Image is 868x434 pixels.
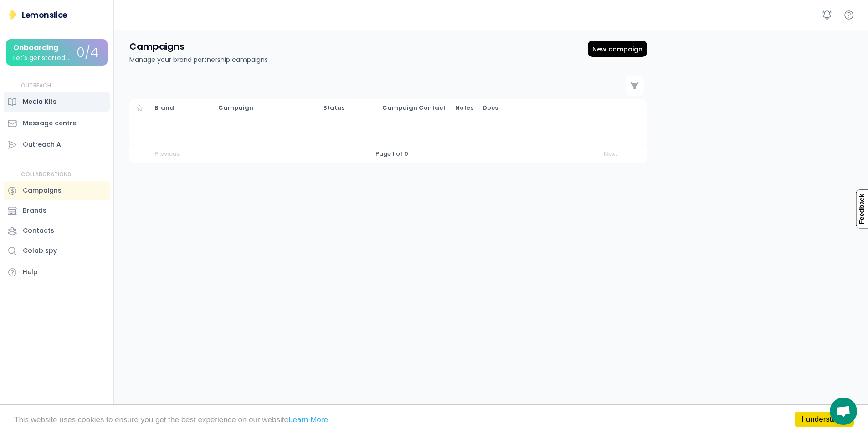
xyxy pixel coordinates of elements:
div: Manage your brand partnership campaigns [129,55,268,65]
div: Status [323,104,373,112]
div: Add new campaign [588,41,647,57]
div: Page 1 of 0 [375,150,408,158]
div: Campaign Contact [382,104,446,112]
div: Brand [154,104,209,112]
a: I understand! [795,412,854,427]
div: Docs [483,104,501,112]
div: Brands [23,206,46,215]
div: Media Kits [23,97,56,107]
div: Onboarding [13,44,58,52]
div: Next [604,150,622,158]
div: Message centre [23,118,77,128]
div: Previous [154,150,180,158]
div: Campaign [218,104,314,112]
div: Let's get started... [13,55,69,61]
div: Help [23,267,38,277]
button:  [630,81,639,90]
div: Lemonslice [22,9,67,20]
div: Notes [455,104,473,112]
h4: Campaigns [129,41,185,52]
div: Colab spy [23,246,57,255]
button: Only favourites [134,102,145,114]
div: OUTREACH [21,82,51,90]
div: New campaign [592,46,642,53]
p: This website uses cookies to ensure you get the best experience on our website [14,416,854,424]
div: Campaigns [23,186,62,195]
div: 0/4 [77,46,98,60]
a: Open chat [830,398,857,425]
img: Lemonslice [7,9,18,20]
div: Contacts [23,226,54,235]
div: COLLABORATIONS [21,171,71,179]
text:  [631,81,639,90]
div: Outreach AI [23,140,63,149]
a: Learn More [288,415,328,424]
